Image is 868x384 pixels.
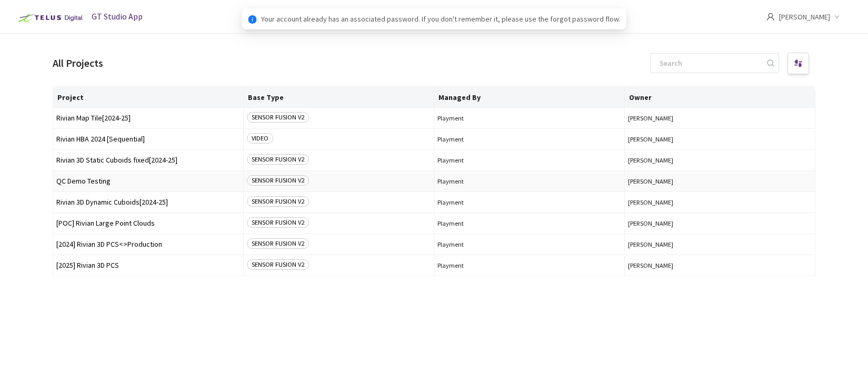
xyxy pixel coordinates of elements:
[628,114,812,122] button: [PERSON_NAME]
[625,87,815,108] th: Owner
[56,177,240,185] span: QC Demo Testing
[261,13,620,25] span: Your account already has an associated password. If you don't remember it, please use the forgot ...
[247,175,309,186] span: SENSOR FUSION V2
[628,177,812,185] button: [PERSON_NAME]
[247,133,273,144] span: VIDEO
[92,11,143,22] span: GT Studio App
[766,13,775,21] span: user
[247,259,309,270] span: SENSOR FUSION V2
[247,238,309,249] span: SENSOR FUSION V2
[628,198,812,206] button: [PERSON_NAME]
[437,114,621,122] span: Playment
[244,87,434,108] th: Base Type
[13,9,86,26] img: Telus
[653,54,765,73] input: Search
[834,14,840,19] span: down
[437,219,621,227] span: Playment
[437,135,621,143] span: Playment
[248,15,257,24] span: info-circle
[628,135,812,143] button: [PERSON_NAME]
[56,261,240,269] span: [2025] Rivian 3D PCS
[56,135,240,143] span: Rivian HBA 2024 [Sequential]
[437,156,621,164] span: Playment
[628,156,812,164] button: [PERSON_NAME]
[56,198,240,206] span: Rivian 3D Dynamic Cuboids[2024-25]
[247,196,309,207] span: SENSOR FUSION V2
[247,112,309,123] span: SENSOR FUSION V2
[56,219,240,227] span: [POC] Rivian Large Point Clouds
[56,156,240,164] span: Rivian 3D Static Cuboids fixed[2024-25]
[247,154,309,165] span: SENSOR FUSION V2
[247,217,309,228] span: SENSOR FUSION V2
[437,177,621,185] span: Playment
[628,219,812,227] button: [PERSON_NAME]
[437,240,621,248] span: Playment
[53,87,244,108] th: Project
[628,261,812,269] button: [PERSON_NAME]
[434,87,625,108] th: Managed By
[437,261,621,269] span: Playment
[53,56,103,71] div: All Projects
[56,114,240,122] span: Rivian Map Tile[2024-25]
[437,198,621,206] span: Playment
[628,240,812,248] button: [PERSON_NAME]
[56,240,240,248] span: [2024] Rivian 3D PCS<>Production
